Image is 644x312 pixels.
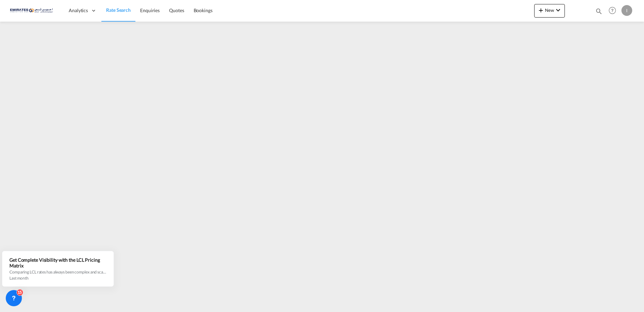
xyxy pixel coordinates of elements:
[106,7,131,13] span: Rate Search
[140,7,160,13] span: Enquiries
[534,4,565,18] button: icon-plus 400-fgNewicon-chevron-down
[554,6,562,14] md-icon: icon-chevron-down
[10,3,56,18] img: c67187802a5a11ec94275b5db69a26e6.png
[169,7,184,13] span: Quotes
[595,7,603,15] md-icon: icon-magnify
[621,5,632,16] div: I
[537,7,562,13] span: New
[607,5,621,17] div: Help
[69,7,88,14] span: Analytics
[595,7,603,18] div: icon-magnify
[194,7,213,13] span: Bookings
[607,5,618,16] span: Help
[537,6,545,14] md-icon: icon-plus 400-fg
